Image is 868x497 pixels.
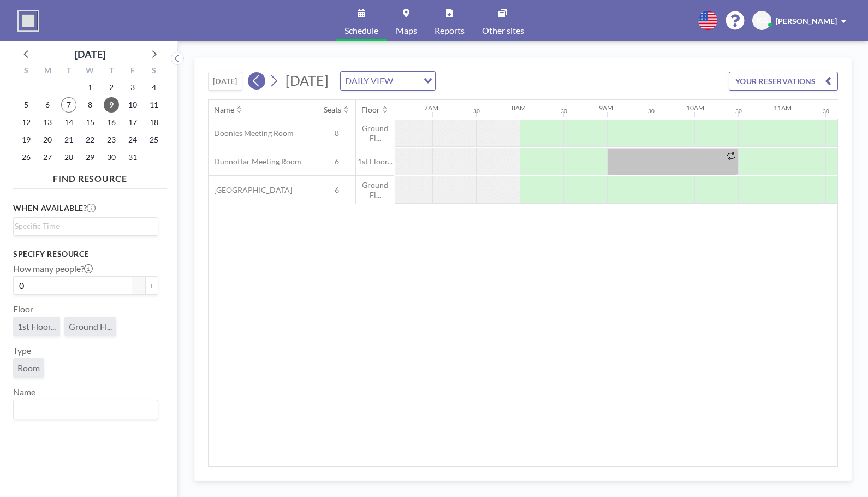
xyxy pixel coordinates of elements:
span: Saturday, October 25, 2025 [146,132,162,147]
div: T [100,64,122,79]
div: Name [214,105,234,115]
span: Monday, October 27, 2025 [40,150,55,165]
label: How many people? [13,263,93,274]
span: Sunday, October 5, 2025 [19,97,34,113]
div: 30 [561,108,567,115]
button: + [145,276,158,295]
div: S [143,64,164,79]
span: Thursday, October 23, 2025 [104,132,119,147]
span: 8 [318,128,355,138]
span: [PERSON_NAME] [776,16,837,26]
h3: Specify resource [13,249,158,259]
span: Ground Fl... [356,180,394,199]
h4: FIND RESOURCE [13,169,167,184]
span: Other sites [482,26,524,35]
span: Friday, October 24, 2025 [125,132,140,147]
span: Ground Fl... [356,123,394,143]
span: Tuesday, October 28, 2025 [61,150,76,165]
div: 30 [735,108,742,115]
label: Type [13,345,31,356]
span: 1st Floor... [356,157,394,167]
span: Tuesday, October 14, 2025 [61,115,76,130]
div: 11AM [774,104,792,112]
div: 9AM [599,104,613,112]
span: DAILY VIEW [343,74,395,88]
span: Saturday, October 4, 2025 [146,80,162,95]
img: organization-logo [17,10,39,32]
span: Dunnottar Meeting Room [209,157,301,167]
span: Monday, October 20, 2025 [40,132,55,147]
div: 10AM [686,104,704,112]
span: Monday, October 6, 2025 [40,97,55,113]
span: 6 [318,185,355,195]
button: [DATE] [208,72,242,91]
div: W [80,64,101,79]
div: Search for option [14,400,158,419]
span: Saturday, October 18, 2025 [146,115,162,130]
div: 8AM [512,104,526,112]
span: Schedule [344,26,378,35]
span: Doonies Meeting Room [209,128,294,138]
span: Thursday, October 30, 2025 [104,150,119,165]
input: Search for option [396,74,417,88]
div: Seats [324,105,341,115]
div: T [58,64,80,79]
div: [DATE] [75,46,105,62]
label: Floor [13,304,33,315]
button: - [132,276,145,295]
span: Thursday, October 16, 2025 [104,115,119,130]
span: Wednesday, October 15, 2025 [82,115,98,130]
span: Thursday, October 2, 2025 [104,80,119,95]
span: Wednesday, October 22, 2025 [82,132,98,147]
span: Friday, October 10, 2025 [125,97,140,113]
label: Name [13,387,35,398]
span: [DATE] [286,72,329,88]
span: 1st Floor... [17,321,56,332]
span: Sunday, October 12, 2025 [19,115,34,130]
span: Wednesday, October 8, 2025 [82,97,98,113]
input: Search for option [15,403,152,417]
span: 6 [318,157,355,167]
span: Friday, October 31, 2025 [125,150,140,165]
button: YOUR RESERVATIONS [729,72,838,91]
div: 30 [823,108,829,115]
span: Monday, October 13, 2025 [40,115,55,130]
span: [GEOGRAPHIC_DATA] [209,185,292,195]
span: Wednesday, October 29, 2025 [82,150,98,165]
span: Tuesday, October 7, 2025 [61,97,76,113]
input: Search for option [15,220,152,232]
div: S [16,64,37,79]
div: 30 [648,108,655,115]
span: Wednesday, October 1, 2025 [82,80,98,95]
div: 7AM [424,104,438,112]
div: 30 [473,108,480,115]
span: Ground Fl... [69,321,112,332]
span: Reports [435,26,465,35]
div: F [122,64,143,79]
span: Saturday, October 11, 2025 [146,97,162,113]
div: Search for option [14,218,158,234]
span: Maps [396,26,417,35]
span: Thursday, October 9, 2025 [104,97,119,113]
span: Friday, October 3, 2025 [125,80,140,95]
div: Search for option [341,72,435,90]
span: KG [757,16,768,26]
div: Floor [361,105,380,115]
span: Sunday, October 19, 2025 [19,132,34,147]
span: Sunday, October 26, 2025 [19,150,34,165]
span: Friday, October 17, 2025 [125,115,140,130]
span: Tuesday, October 21, 2025 [61,132,76,147]
div: M [37,64,58,79]
span: Room [17,363,40,373]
